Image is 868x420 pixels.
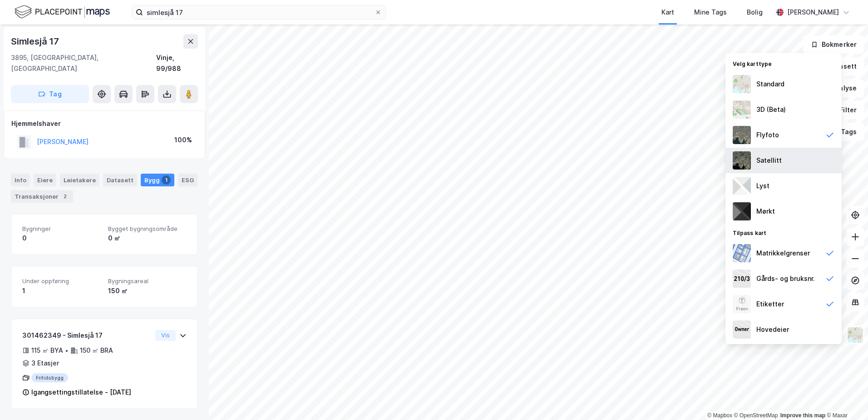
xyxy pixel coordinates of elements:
[756,273,815,284] div: Gårds- og bruksnr.
[733,151,751,170] img: 9k=
[15,4,110,20] img: logo.f888ab2527a4732fd821a326f86c7f29.svg
[34,174,56,186] div: Eiere
[756,180,769,191] div: Lyst
[65,347,69,354] div: •
[756,299,784,310] div: Etiketter
[22,233,101,244] div: 0
[733,244,751,262] img: cadastreBorders.cfe08de4b5ddd52a10de.jpeg
[31,345,63,356] div: 115 ㎡ BYA
[756,130,779,140] div: Flyfoto
[733,100,751,119] img: Z
[725,55,842,71] div: Velg karttype
[108,233,187,244] div: 0 ㎡
[707,412,732,419] a: Mapbox
[80,345,113,356] div: 150 ㎡ BRA
[11,34,61,49] div: Simlesjå 17
[174,135,192,145] div: 100%
[141,174,174,186] div: Bygg
[22,225,101,233] span: Bygninger
[756,324,789,335] div: Hovedeier
[60,192,69,201] div: 2
[733,126,751,144] img: Z
[733,75,751,93] img: Z
[780,412,825,419] a: Improve this map
[756,155,782,166] div: Satellitt
[725,224,842,240] div: Tilpass kart
[108,277,187,285] span: Bygningsareal
[162,175,171,185] div: 1
[733,177,751,195] img: luj3wr1y2y3+OchiMxRmMxRlscgabnMEmZ7DJGWxyBpucwSZnsMkZbHIGm5zBJmewyRlscgabnMEmZ7DJGWxyBpucwSZnsMkZ...
[60,174,99,186] div: Leietakere
[821,101,864,119] button: Filter
[823,376,868,420] iframe: Chat Widget
[733,320,751,339] img: majorOwner.b5e170eddb5c04bfeeff.jpeg
[11,85,89,103] button: Tag
[733,295,751,313] img: Z
[156,52,198,74] div: Vinje, 99/988
[747,7,763,18] div: Bolig
[733,202,751,220] img: nCdM7BzjoCAAAAAElFTkSuQmCC
[103,174,137,186] div: Datasett
[734,412,778,419] a: OpenStreetMap
[787,7,839,18] div: [PERSON_NAME]
[756,104,786,115] div: 3D (Beta)
[31,387,131,398] div: Igangsettingstillatelse - [DATE]
[756,248,810,259] div: Matrikkelgrenser
[823,376,868,420] div: Kontrollprogram for chat
[11,190,73,203] div: Transaksjoner
[756,79,784,90] div: Standard
[155,330,176,341] button: Vis
[847,326,864,344] img: Z
[11,52,156,74] div: 3895, [GEOGRAPHIC_DATA], [GEOGRAPHIC_DATA]
[108,225,187,233] span: Bygget bygningsområde
[22,285,101,296] div: 1
[11,174,30,186] div: Info
[22,277,101,285] span: Under oppføring
[803,35,864,54] button: Bokmerker
[756,206,775,217] div: Mørkt
[178,174,197,186] div: ESG
[661,7,674,18] div: Kart
[822,123,864,141] button: Tags
[108,285,187,296] div: 150 ㎡
[733,270,751,288] img: cadastreKeys.547ab17ec502f5a4ef2b.jpeg
[22,330,152,341] div: 301462349 - Simlesjå 17
[143,5,375,19] input: Søk på adresse, matrikkel, gårdeiere, leietakere eller personer
[694,7,727,18] div: Mine Tags
[11,118,197,129] div: Hjemmelshaver
[31,358,59,369] div: 3 Etasjer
